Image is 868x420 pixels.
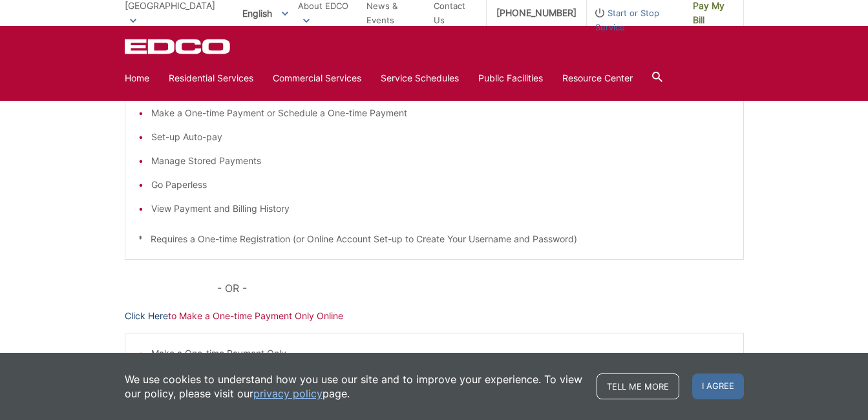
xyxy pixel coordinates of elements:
[151,346,730,361] li: Make a One-time Payment Only
[478,71,543,85] a: Public Facilities
[381,71,459,85] a: Service Schedules
[125,71,149,85] a: Home
[253,386,323,401] a: privacy policy
[151,154,730,168] li: Manage Stored Payments
[151,202,730,216] li: View Payment and Billing History
[125,309,168,323] a: Click Here
[138,232,730,246] p: * Requires a One-time Registration (or Online Account Set-up to Create Your Username and Password)
[233,3,298,24] span: English
[125,39,232,54] a: EDCD logo. Return to the homepage.
[217,279,743,297] p: - OR -
[151,178,730,192] li: Go Paperless
[169,71,253,85] a: Residential Services
[151,130,730,144] li: Set-up Auto-pay
[597,373,679,399] a: Tell me more
[692,373,744,399] span: I agree
[125,372,584,401] p: We use cookies to understand how you use our site and to improve your experience. To view our pol...
[151,106,730,120] li: Make a One-time Payment or Schedule a One-time Payment
[562,71,633,85] a: Resource Center
[273,71,361,85] a: Commercial Services
[125,309,744,323] p: to Make a One-time Payment Only Online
